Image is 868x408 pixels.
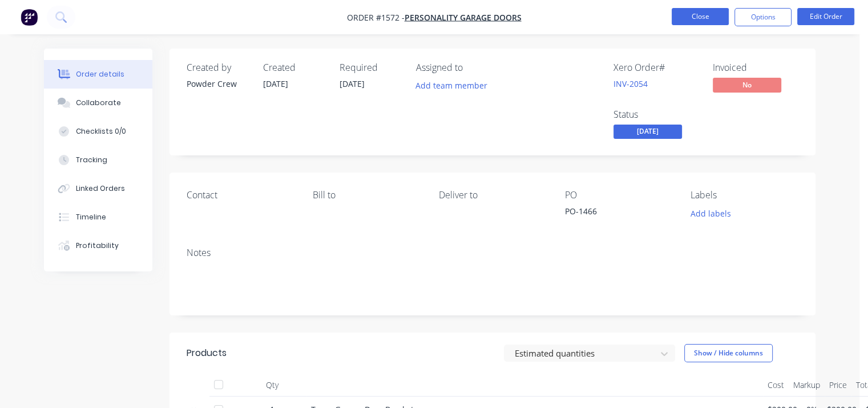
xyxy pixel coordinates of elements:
div: Cost [763,374,789,397]
button: Add labels [684,205,737,221]
div: Bill to [313,190,421,201]
button: Checklists 0/0 [44,117,152,146]
div: Powder Crew [187,78,249,90]
button: Order details [44,60,152,89]
span: Order #1572 - [347,12,405,23]
a: INV-2054 [613,78,648,89]
button: Add team member [410,78,494,93]
button: Profitability [44,231,152,260]
button: Add team member [416,78,494,93]
div: Timeline [76,212,106,222]
div: Created by [187,62,249,73]
span: [DATE] [340,78,365,89]
span: No [713,78,781,92]
div: Contact [187,190,294,201]
div: Checklists 0/0 [76,126,126,137]
div: Tracking [76,155,107,165]
a: Personality Garage Doors [405,12,522,23]
div: Status [613,109,699,120]
div: Products [187,346,227,360]
span: [DATE] [613,125,682,139]
div: PO-1466 [564,205,672,221]
button: Linked Orders [44,174,152,203]
button: [DATE] [613,125,682,142]
div: Assigned to [416,62,530,73]
button: Options [734,8,792,26]
div: Order details [76,69,124,79]
div: PO [564,190,672,201]
div: Labels [691,190,798,201]
div: Qty [238,374,306,397]
button: Timeline [44,203,152,231]
div: Required [340,62,402,73]
div: Profitability [76,241,119,251]
div: Created [263,62,326,73]
div: Invoiced [713,62,798,73]
button: Close [672,8,729,25]
div: Price [825,374,851,397]
span: [DATE] [263,78,288,89]
button: Tracking [44,146,152,174]
button: Edit Order [797,8,854,25]
div: Notes [187,247,798,258]
div: Deliver to [439,190,547,201]
img: Factory [21,9,38,26]
div: Xero Order # [613,62,699,73]
div: Markup [789,374,825,397]
div: Linked Orders [76,183,125,194]
button: Show / Hide columns [684,344,773,362]
div: Collaborate [76,98,121,108]
button: Collaborate [44,89,152,117]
